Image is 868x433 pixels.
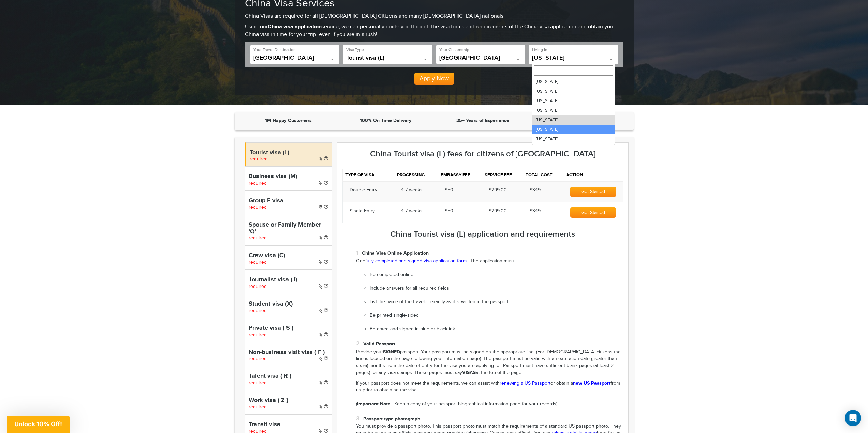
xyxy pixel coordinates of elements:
[532,106,615,115] li: [US_STATE]
[439,55,522,61] span: United Kingdom
[570,207,616,218] button: Get Started
[253,55,336,61] span: China
[534,65,613,76] input: Search
[249,373,328,380] h4: Talent visa ( R )
[249,284,267,289] span: required
[249,222,328,235] h4: Spouse or Family Member 'Q'
[370,326,623,333] li: Be dated and signed in blue or black ink
[394,169,438,181] th: Processing
[249,349,328,356] h4: Non-business visit visa ( F )
[401,208,423,214] span: 4-7 weeks
[532,87,615,96] li: [US_STATE]
[482,169,523,181] th: Service fee
[523,169,563,181] th: Total cost
[249,301,328,308] h4: Student visa (X)
[489,187,507,193] span: $299.00
[249,397,328,404] h4: Work visa ( Z )
[249,181,267,186] span: required
[357,401,391,407] strong: Important Note
[563,169,623,181] th: Action
[414,73,454,85] button: Apply Now
[500,381,550,386] a: renewing a US Passport
[249,205,267,210] span: required
[249,252,328,259] h4: Crew visa (C)
[530,208,541,214] span: $349
[346,55,429,64] span: Tourist visa (L)
[462,370,476,375] strong: VISAS
[445,208,453,214] span: $50
[570,210,616,215] a: Get Started
[573,380,610,386] a: new US Passport
[401,187,423,193] span: 4-7 weeks
[253,47,296,53] label: Your Travel Destination
[250,150,328,156] h4: Tourist visa (L)
[249,421,328,428] h4: Transit visa
[370,299,623,306] li: List the name of the traveler exactly as it is written in the passport
[532,144,615,153] li: [US_STATE]
[570,189,616,195] a: Get Started
[532,55,615,64] span: California
[350,208,375,214] span: Single Entry
[249,235,267,241] span: required
[350,187,377,193] span: Double Entry
[360,118,411,123] strong: 100% On Time Delivery
[356,349,623,376] p: Provide your passport. Your passport must be signed on the appropriate line. (For [DEMOGRAPHIC_DA...
[362,250,429,256] strong: China Visa Online Application
[356,380,623,408] p: If your passport does not meet the requirements, we can assist with or obtain a from us prior to ...
[363,341,395,347] strong: Valid Passport
[250,156,268,162] span: required
[370,312,623,319] li: Be printed single-sided
[365,258,467,264] a: fully completed and signed visa application form
[249,277,328,283] h4: Journalist visa (J)
[370,272,623,278] li: Be completed online
[532,134,615,144] li: [US_STATE]
[14,420,62,428] span: Unlock 10% Off!
[439,55,522,64] span: United Kingdom
[249,380,267,386] span: required
[245,13,623,20] p: China Visas are required for all [DEMOGRAPHIC_DATA] Citizens and many [DEMOGRAPHIC_DATA] nationals.
[363,416,420,422] strong: Passport-type photograph
[530,187,541,193] span: $349
[249,308,267,313] span: required
[489,208,507,214] span: $299.00
[342,230,623,239] h3: China Tourist visa (L) application and requirements
[570,187,616,197] button: Get Started
[845,410,861,426] div: Open Intercom Messenger
[346,47,364,53] label: Visa Type
[346,55,429,61] span: Tourist visa (L)
[249,198,328,204] h4: Group E-visa
[342,150,623,158] h3: China Tourist visa (L) fees for citizens of [GEOGRAPHIC_DATA]
[439,47,469,53] label: Your Citizenship
[249,404,267,410] span: required
[532,125,615,134] li: [US_STATE]
[253,55,336,64] span: China
[249,260,267,265] span: required
[245,23,623,39] p: Using our service, we can personally guide you through the visa forms and requirements of the Chi...
[383,349,400,355] strong: SIGNED
[532,55,615,61] span: California
[445,187,453,193] span: $50
[370,285,623,292] li: Include answers for all required fields
[532,115,615,125] li: [US_STATE]
[532,96,615,106] li: [US_STATE]
[456,118,509,123] strong: 25+ Years of Experience
[249,356,267,361] span: required
[532,77,615,87] li: [US_STATE]
[438,169,482,181] th: Embassy fee
[249,173,328,180] h4: Business visa (M)
[249,325,328,332] h4: Private visa ( S )
[7,416,70,433] div: Unlock 10% Off!
[265,118,312,123] strong: 1M Happy Customers
[268,24,322,30] strong: China visa application
[532,47,547,53] label: Living In
[356,258,623,265] p: One . The application must:
[342,169,394,181] th: Type of visa
[249,332,267,338] span: required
